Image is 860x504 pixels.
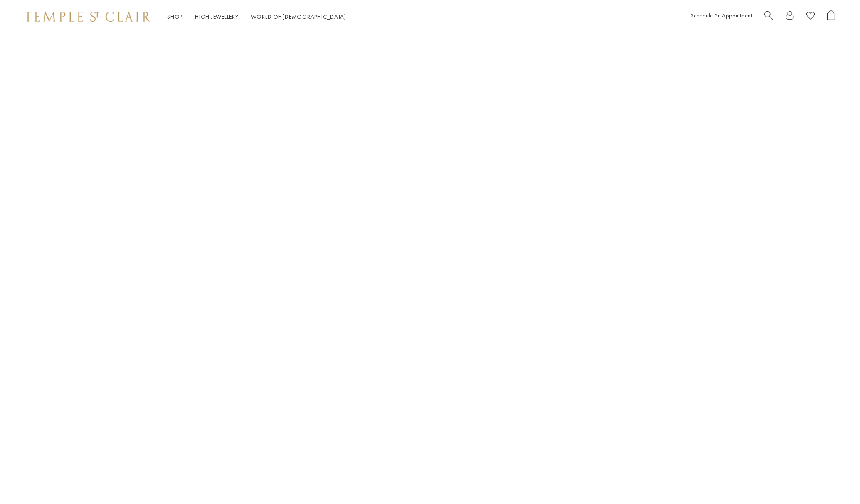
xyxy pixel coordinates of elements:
[806,10,815,23] a: View Wishlist
[167,13,182,20] a: ShopShop
[195,13,239,20] a: High JewelleryHigh Jewellery
[25,12,150,22] img: Temple St. Clair
[167,12,346,22] nav: Main navigation
[251,13,346,20] a: World of [DEMOGRAPHIC_DATA]World of [DEMOGRAPHIC_DATA]
[827,10,835,23] a: Open Shopping Bag
[764,10,773,23] a: Search
[691,12,752,19] a: Schedule An Appointment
